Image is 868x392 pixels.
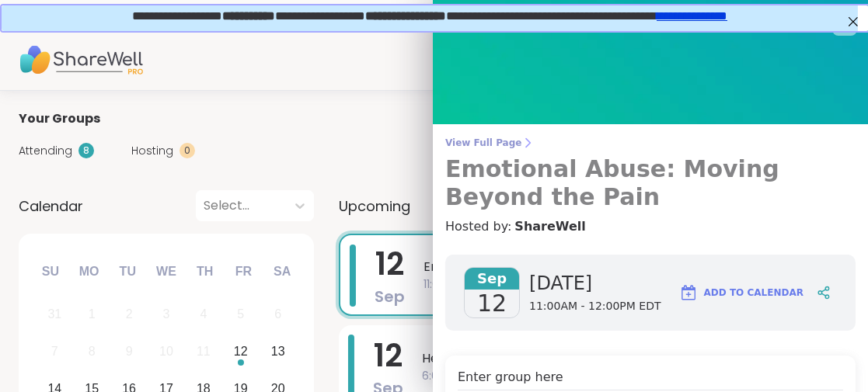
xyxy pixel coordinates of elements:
[226,255,260,289] div: Fr
[33,255,68,289] div: Su
[529,271,661,296] span: [DATE]
[424,258,820,276] span: Emotional Abuse: Moving Beyond the Pain
[200,304,207,324] div: 4
[274,304,281,324] div: 6
[163,304,170,324] div: 3
[51,341,58,362] div: 7
[89,304,96,324] div: 1
[126,341,133,362] div: 9
[672,274,810,311] button: Add to Calendar
[514,217,585,236] a: ShareWell
[150,298,183,331] div: Not available Wednesday, September 3rd, 2025
[458,368,843,390] h4: Enter group here
[234,341,248,362] div: 12
[422,349,821,368] span: Healing from Emotional Abuse
[131,143,173,159] span: Hosting
[78,143,94,158] div: 8
[187,335,221,369] div: Not available Thursday, September 11th, 2025
[110,255,145,289] div: Tu
[529,299,661,314] span: 11:00AM - 12:00PM EDT
[159,341,173,362] div: 10
[113,298,146,331] div: Not available Tuesday, September 2nd, 2025
[375,242,404,286] span: 12
[224,335,257,369] div: Choose Friday, September 12th, 2025
[374,334,403,377] span: 12
[47,304,61,324] div: 31
[149,255,183,289] div: We
[271,341,285,362] div: 13
[224,298,257,331] div: Not available Friday, September 5th, 2025
[704,286,804,300] span: Add to Calendar
[150,335,183,369] div: Not available Wednesday, September 10th, 2025
[75,335,109,369] div: Not available Monday, September 8th, 2025
[126,304,133,324] div: 2
[19,143,72,159] span: Attending
[445,217,856,236] h4: Hosted by:
[71,255,106,289] div: Mo
[113,335,146,369] div: Not available Tuesday, September 9th, 2025
[188,255,222,289] div: Th
[19,33,143,87] img: ShareWell Nav Logo
[75,298,109,331] div: Not available Monday, September 1st, 2025
[445,155,856,211] h3: Emotional Abuse: Moving Beyond the Pain
[19,196,83,217] span: Calendar
[375,286,405,307] span: Sep
[679,283,698,302] img: ShareWell Logomark
[261,298,295,331] div: Not available Saturday, September 6th, 2025
[187,298,221,331] div: Not available Thursday, September 4th, 2025
[237,304,244,324] div: 5
[465,268,519,290] span: Sep
[445,137,856,211] a: View Full PageEmotional Abuse: Moving Beyond the Pain
[477,290,507,317] span: 12
[89,341,96,362] div: 8
[180,143,195,158] div: 0
[197,341,211,362] div: 11
[265,255,299,289] div: Sa
[19,109,100,128] span: Your Groups
[422,368,821,384] span: 6:00PM - 7:00PM EDT
[38,335,71,369] div: Not available Sunday, September 7th, 2025
[445,137,856,149] span: View Full Page
[261,335,295,369] div: Choose Saturday, September 13th, 2025
[339,196,410,217] span: Upcoming
[424,276,820,293] span: 11:00AM - 12:00PM EDT
[38,298,71,331] div: Not available Sunday, August 31st, 2025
